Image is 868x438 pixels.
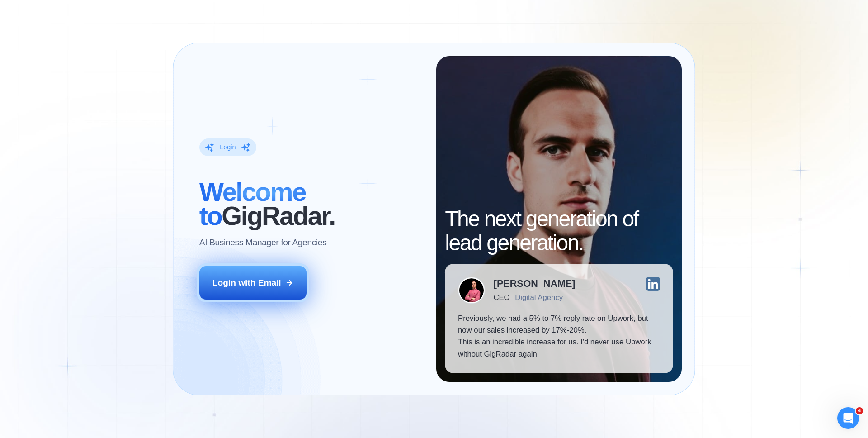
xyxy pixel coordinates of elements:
[199,266,307,300] button: Login with Email
[199,177,306,230] span: Welcome to
[212,277,281,289] div: Login with Email
[837,407,859,429] iframe: Intercom live chat
[515,293,563,302] div: Digital Agency
[494,279,576,289] div: [PERSON_NAME]
[494,293,509,302] div: CEO
[199,237,327,248] p: AI Business Manager for Agencies
[199,180,423,228] h2: ‍ GigRadar.
[458,313,660,361] p: Previously, we had a 5% to 7% reply rate on Upwork, but now our sales increased by 17%-20%. This ...
[445,207,673,255] h2: The next generation of lead generation.
[220,143,236,152] div: Login
[856,407,863,414] span: 4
